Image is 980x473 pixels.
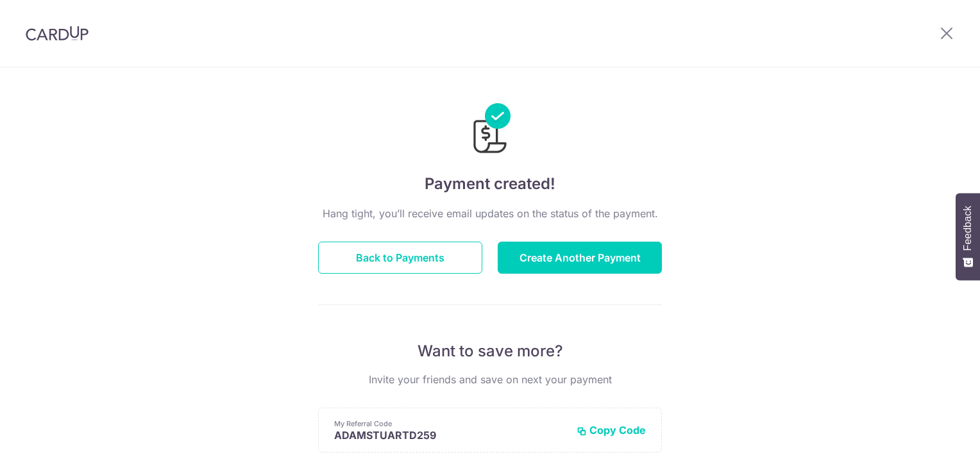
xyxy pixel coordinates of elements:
p: My Referral Code [334,419,566,429]
p: Hang tight, you’ll receive email updates on the status of the payment. [318,206,662,221]
img: CardUp [26,26,89,41]
h4: Payment created! [318,172,662,195]
p: Invite your friends and save on next your payment [318,372,662,387]
iframe: Opens a widget where you can find more information [898,435,967,467]
p: Want to save more? [318,341,662,361]
button: Create Another Payment [498,242,662,274]
img: Payments [469,103,511,157]
span: Feedback [962,206,974,251]
button: Feedback - Show survey [956,193,980,280]
button: Copy Code [577,424,646,436]
p: ADAMSTUARTD259 [334,429,566,442]
button: Back to Payments [318,242,482,274]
